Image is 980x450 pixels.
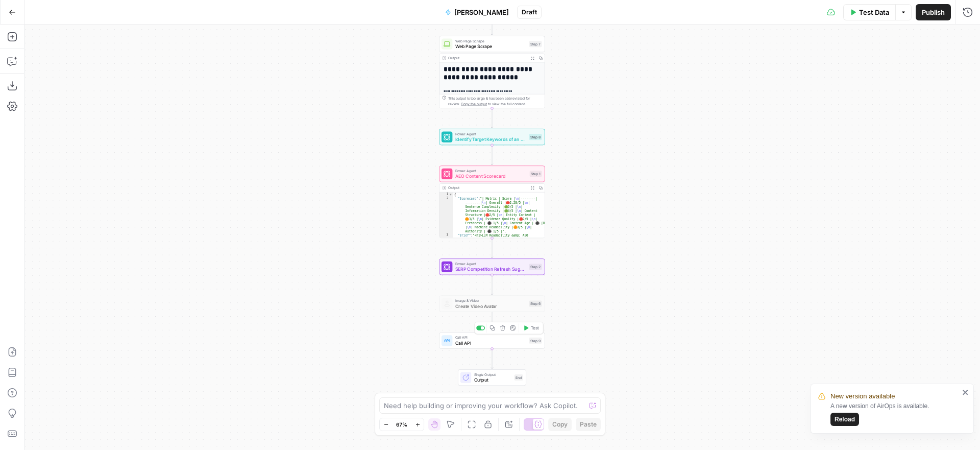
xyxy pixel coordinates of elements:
span: Reload [835,415,855,424]
span: Test Data [859,7,889,17]
span: Publish [922,7,945,17]
div: 1 [439,193,453,197]
img: rmejigl5z5mwnxpjlfq225817r45 [444,300,450,307]
span: SERP Competition Refresh Suggestions [455,266,526,272]
g: Edge from step_2 to step_6 [491,275,493,295]
div: Power AgentAEO Content ScorecardStep 1Output{ "Scorecard":"| Metric | Score |\n|--------| -------... [439,165,545,238]
div: Step 1 [530,171,542,177]
div: A new version of AirOps is available. [830,401,959,426]
div: 2 [439,197,453,233]
span: Power Agent [455,131,526,137]
div: Image & VideoCreate Video AvatarStep 6 [439,296,545,312]
button: Reload [830,413,859,426]
span: Identify Target Keywords of an Article [455,136,526,143]
span: Web Page Scrape [455,38,526,44]
div: Step 7 [529,41,542,47]
button: Test Data [843,4,895,20]
div: Step 6 [529,301,542,307]
span: 67% [396,420,407,429]
div: Step 8 [529,134,542,140]
span: [PERSON_NAME] [454,7,509,17]
div: Call APICall APIStep 9Test [439,333,545,349]
span: Toggle code folding, rows 1 through 4 [449,193,452,197]
div: Output [448,185,526,191]
span: Draft [522,8,537,17]
span: Single Output [474,372,512,377]
span: Power Agent [455,168,527,174]
span: Create Video Avatar [455,303,526,310]
div: This output is too large & has been abbreviated for review. to view the full content. [448,96,542,106]
div: Step 2 [529,264,542,270]
div: Power AgentSERP Competition Refresh SuggestionsStep 2 [439,258,545,275]
span: Test [531,325,539,331]
button: Publish [916,4,951,20]
g: Edge from step_9 to end [491,349,493,369]
span: Copy the output [461,102,487,106]
div: Output [448,55,526,61]
span: Paste [580,420,597,429]
span: Output [474,376,512,383]
button: close [962,388,969,396]
span: Image & Video [455,298,526,303]
span: AEO Content Scorecard [455,173,527,179]
button: Test [521,323,542,332]
button: Copy [548,418,572,431]
div: Step 9 [529,338,542,344]
div: Single OutputOutputEnd [439,369,545,386]
button: [PERSON_NAME] [439,4,515,20]
g: Edge from step_7 to step_8 [491,108,493,128]
span: Power Agent [455,261,526,267]
span: Call API [455,335,526,340]
span: Copy [552,420,568,429]
g: Edge from step_8 to step_1 [491,145,493,165]
div: End [514,374,523,381]
span: New version available [830,391,895,401]
g: Edge from step_1 to step_2 [491,238,493,258]
div: Power AgentIdentify Target Keywords of an ArticleStep 8 [439,129,545,145]
span: Call API [455,340,526,346]
button: Paste [576,418,601,431]
span: Web Page Scrape [455,43,526,50]
g: Edge from start to step_7 [491,15,493,35]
